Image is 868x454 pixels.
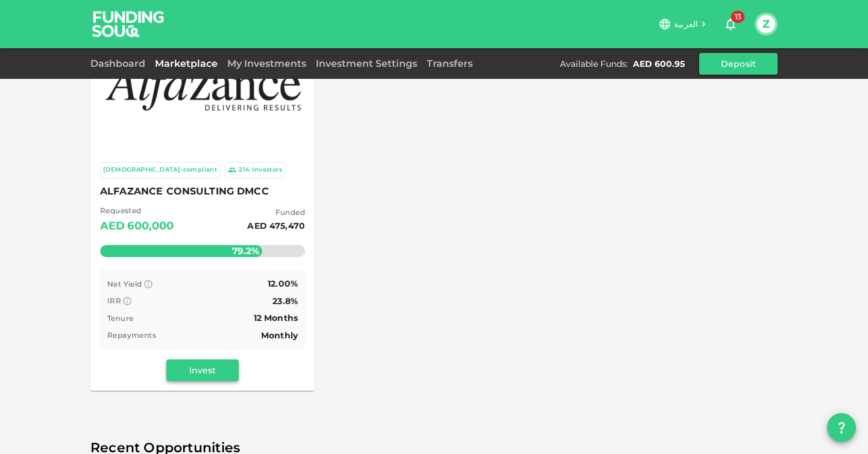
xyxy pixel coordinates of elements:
[254,313,298,323] span: 12 Months
[107,279,142,288] span: Net Yield
[674,19,698,30] span: العربية
[311,58,422,69] a: Investment Settings
[90,58,150,69] a: Dashboard
[633,58,685,70] div: AED 600.95
[757,15,775,33] button: Z
[103,165,217,175] div: [DEMOGRAPHIC_DATA]-compliant
[731,11,745,23] span: 13
[719,12,743,36] button: 13
[107,296,121,305] span: IRR
[150,58,222,69] a: Marketplace
[222,58,311,69] a: My Investments
[247,207,305,219] span: Funded
[166,359,239,381] button: Invest
[102,51,303,121] img: Marketplace Logo
[107,314,133,323] span: Tenure
[699,53,778,75] button: Deposit
[100,183,305,200] span: ALFAZANCE CONSULTING DMCC
[272,296,298,306] span: 23.8%
[422,58,477,69] a: Transfers
[268,278,298,289] span: 12.00%
[261,330,298,341] span: Monthly
[239,165,250,175] div: 214
[560,58,628,70] div: Available Funds :
[107,331,156,340] span: Repayments
[827,413,856,442] button: question
[100,205,174,217] span: Requested
[252,165,282,175] div: Investors
[90,13,315,391] a: Marketplace Logo [DEMOGRAPHIC_DATA]-compliant 214Investors ALFAZANCE CONSULTING DMCC Requested AE...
